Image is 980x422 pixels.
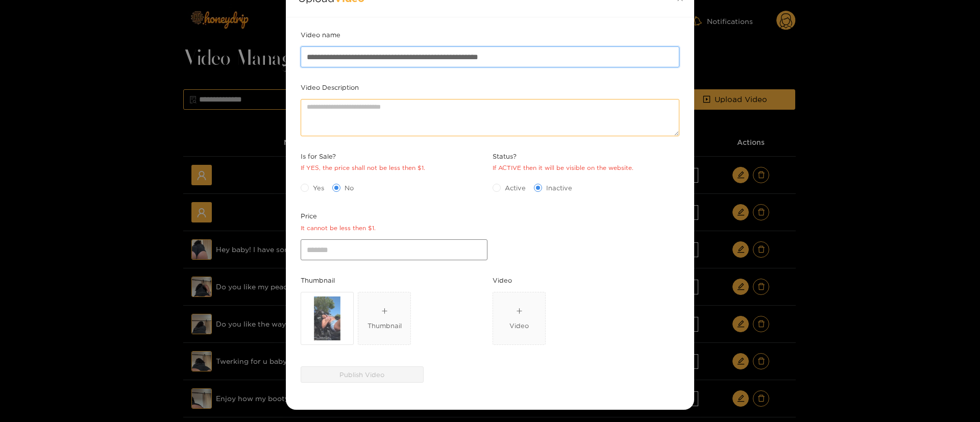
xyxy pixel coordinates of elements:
[301,366,424,383] button: Publish Video
[301,151,425,161] span: Is for Sale?
[301,30,340,40] label: Video name
[358,292,410,344] span: plusThumbnail
[493,163,633,173] div: If ACTIVE then it will be visible on the website.
[301,46,679,67] input: Video name
[301,211,376,221] span: Price
[340,183,358,193] span: No
[493,275,512,285] label: Video
[301,99,679,136] textarea: Video Description
[542,183,576,193] span: Inactive
[493,151,633,161] span: Status?
[509,320,529,331] div: Video
[367,320,402,331] div: Thumbnail
[493,292,545,344] span: plusVideo
[301,275,335,285] label: Thumbnail
[301,82,359,92] label: Video Description
[381,308,388,314] span: plus
[501,183,530,193] span: Active
[516,308,523,314] span: plus
[309,183,328,193] span: Yes
[301,224,376,233] div: It cannot be less then $1.
[301,163,425,173] div: If YES, the price shall not be less then $1.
